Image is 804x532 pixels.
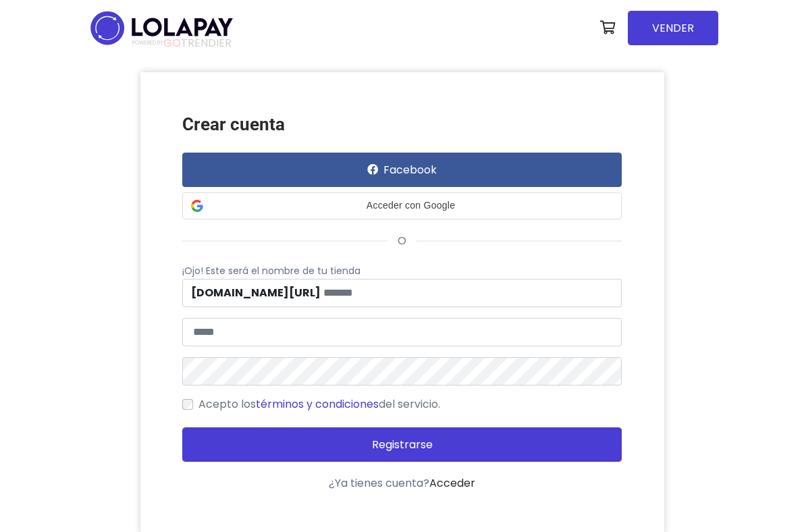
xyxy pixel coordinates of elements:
span: Acepto los del servicio. [198,396,440,412]
button: Facebook [182,153,622,187]
button: Registrarse [182,427,622,462]
div: Acceder con Google [182,192,622,219]
h3: Crear cuenta [182,114,622,135]
small: ¡Ojo! Este será el nombre de tu tienda [182,264,360,277]
a: VENDER [628,11,718,45]
span: [DOMAIN_NAME][URL] [182,279,321,307]
span: POWERED BY [132,39,163,47]
div: ¿Ya tienes cuenta? [182,475,622,491]
span: GO [163,35,181,51]
span: Acceder con Google [209,198,614,213]
span: TRENDIER [132,37,232,49]
a: términos y condiciones [256,396,379,412]
span: o [387,233,417,248]
a: Acceder [429,475,475,491]
img: logo [86,7,237,49]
